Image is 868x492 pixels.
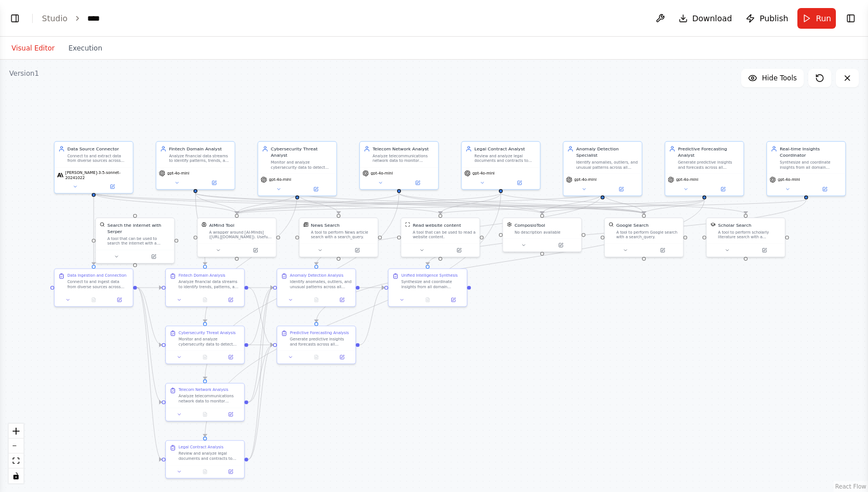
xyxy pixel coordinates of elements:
img: SerplyWebSearchTool [609,222,614,227]
div: Predictive Forecasting Analyst [678,146,739,158]
button: toggle interactivity [9,468,24,483]
div: Connect to and ingest data from diverse sources across fintech, cybersecurity, telecom, and legal... [67,279,129,289]
button: Open in side panel [331,296,353,304]
g: Edge from d0160064-0eb8-4872-b323-932f0823dbfb to 629f8d15-8791-42e2-b8ed-cefa853e66ba [234,193,300,214]
div: No description available [514,230,578,235]
button: Open in side panel [705,185,741,193]
div: Telecom Network AnalysisAnalyze telecommunications network data to monitor performance, identify ... [165,383,245,421]
div: Real-time Insights Coordinator [780,146,841,158]
button: No output available [192,353,219,361]
button: No output available [414,296,441,304]
a: Studio [42,14,68,23]
g: Edge from d0160064-0eb8-4872-b323-932f0823dbfb to 7b444c6a-60d2-4ef8-8747-572c3b07538b [202,193,301,322]
button: Open in side panel [135,253,172,260]
img: ComposioTool [507,222,512,227]
button: Open in side panel [108,296,130,304]
div: Predictive Forecasting AnalystGenerate predictive insights and forecasts across all domains using... [665,141,745,196]
nav: breadcrumb [42,13,112,24]
div: News Search [311,222,340,228]
div: Synthesize and coordinate insights from all domain analysts and specialists to provide unified, r... [401,279,463,289]
g: Edge from 08b98209-b9a3-4e1b-9286-2632ef188f48 to 07de5c3a-c916-43ec-9d92-4e7a9eb4287d [641,199,707,214]
g: Edge from 08b98209-b9a3-4e1b-9286-2632ef188f48 to bc7e1915-551e-4c4a-84ad-87195621a532 [313,199,707,322]
div: Predictive Forecasting Analysis [290,330,349,335]
button: Publish [741,8,793,29]
g: Edge from 38d488de-ee6c-4b1a-8102-7f7c40ae0ebd to 8b8d0231-706a-4bd1-8c4d-348849f39530 [313,193,606,265]
g: Edge from d59543ed-13d4-42a6-8142-5d1e226edd47 to dd92cce0-61eb-471a-994d-d03fa3a70473 [202,193,504,436]
span: [PERSON_NAME]-3-5-sonnet-20241022 [65,170,130,180]
div: Identify anomalies, outliers, and unusual patterns across all domain data streams using advanced ... [576,160,638,170]
button: Open in side panel [298,185,334,193]
g: Edge from 7b444c6a-60d2-4ef8-8747-572c3b07538b to bc7e1915-551e-4c4a-84ad-87195621a532 [248,342,273,348]
g: Edge from d59543ed-13d4-42a6-8142-5d1e226edd47 to d8a66341-3519-4ed5-a88a-987a28ed92e9 [498,193,749,214]
div: ScrapeWebsiteToolRead website contentA tool that can be used to read a website content. [401,218,480,257]
button: Show right sidebar [843,10,859,26]
div: Scholar Search [718,222,751,228]
button: Open in side panel [339,246,375,254]
div: Search the internet with Serper [107,222,170,235]
g: Edge from bc7e1915-551e-4c4a-84ad-87195621a532 to 8b2da380-e2dd-4208-a497-30574e9b88d1 [359,284,384,348]
button: Open in side panel [441,246,477,254]
div: A tool that can be used to search the internet with a search_query. Supports different search typ... [107,236,170,246]
span: Hide Tools [762,73,797,83]
div: Review and analyze legal documents and contracts to extract key terms, identify risks, and ensure... [474,153,536,164]
div: Generate predictive insights and forecasts across all domains using time series analysis, machine... [678,160,739,170]
div: Anomaly Detection SpecialistIdentify anomalies, outliers, and unusual patterns across all domain ... [563,141,642,196]
button: Open in side panel [501,179,537,187]
g: Edge from 0f4b3534-b27c-408e-bc87-1e9f75a10608 to 8b2da380-e2dd-4208-a497-30574e9b88d1 [424,199,809,265]
a: React Flow attribution [835,483,866,490]
g: Edge from 7dede6f7-f894-475c-a76b-674e2c91c38f to bc7e1915-551e-4c4a-84ad-87195621a532 [248,284,273,348]
button: Open in side panel [645,246,681,254]
div: A tool that can be used to read a website content. [413,230,476,240]
span: gpt-4o-mini [676,177,699,182]
div: Generate predictive insights and forecasts across all domains using advanced analytics and machin... [290,336,351,347]
div: Analyze financial data streams to identify patterns, trends, and insights specific to {fintech_fo... [169,153,230,164]
button: Open in side panel [220,353,242,361]
div: SerplyNewsSearchToolNews SearchA tool to perform News article search with a search_query. [299,218,379,257]
div: Read website content [413,222,461,228]
button: No output available [192,410,219,418]
g: Edge from 83cb0330-6f43-492a-86c0-08bbd714cc56 to 629f8d15-8791-42e2-b8ed-cefa853e66ba [91,193,240,214]
button: Execution [61,41,109,55]
div: A tool to perform scholarly literature search with a search_query. [718,230,781,240]
div: Data Ingestion and ConnectionConnect to and ingest data from diverse sources across fintech, cybe... [54,268,134,307]
button: Show left sidebar [7,10,23,26]
div: A tool to perform Google search with a search_query. [616,230,679,240]
div: Cybersecurity Threat AnalysisMonitor and analyze cybersecurity data to detect threats, vulnerabil... [165,326,245,364]
g: Edge from dd92cce0-61eb-471a-994d-d03fa3a70473 to bc7e1915-551e-4c4a-84ad-87195621a532 [248,342,273,463]
button: No output available [192,296,219,304]
div: Identify anomalies, outliers, and unusual patterns across all domain data streams using advanced ... [290,279,351,289]
div: Legal Contract Analyst [474,146,536,152]
button: Open in side panel [443,296,464,304]
g: Edge from a0cb1a03-aa0a-4833-93a9-088ca6c080c2 to 7b444c6a-60d2-4ef8-8747-572c3b07538b [137,284,162,348]
button: Download [674,8,737,29]
button: Open in side panel [603,185,640,193]
button: Open in side panel [807,185,843,193]
button: Run [797,8,836,29]
button: Open in side panel [400,179,436,187]
g: Edge from 5c8b2bee-6b77-42b9-92ef-8a9aa1c64932 to 763cac2c-8447-4f33-8a66-6c3387f70d74 [202,193,402,379]
g: Edge from ac8f5185-1b3d-4c80-902e-616ebaf165ea to 7dede6f7-f894-475c-a76b-674e2c91c38f [192,193,208,265]
img: SerplyScholarSearchTool [710,222,715,227]
div: Telecom Network AnalystAnalyze telecommunications network data to monitor performance, identify o... [359,141,439,190]
button: No output available [80,296,107,304]
div: Legal Contract Analysis [179,444,223,450]
button: Visual Editor [5,41,61,55]
div: Google Search [616,222,648,228]
div: Anomaly Detection AnalysisIdentify anomalies, outliers, and unusual patterns across all domain da... [277,268,356,307]
img: SerplyNewsSearchTool [303,222,308,227]
button: zoom in [9,424,24,439]
g: Edge from a0cb1a03-aa0a-4833-93a9-088ca6c080c2 to dd92cce0-61eb-471a-994d-d03fa3a70473 [137,284,162,462]
div: Unified Intelligence SynthesisSynthesize and coordinate insights from all domain analysts and spe... [388,268,468,307]
div: Analyze financial data streams to identify trends, patterns, and insights specific to {fintech_fo... [179,279,240,289]
button: zoom out [9,439,24,454]
div: Data Source ConnectorConnect to and extract data from diverse sources across {target_domains} inc... [54,141,134,193]
div: ComposioToolComposioToolNo description available [502,218,582,252]
div: Monitor and analyze cybersecurity data to detect threats, vulnerabilities, and security incidents... [179,336,240,347]
span: gpt-4o-mini [778,177,800,182]
div: Fintech Domain Analyst [169,146,230,152]
div: Synthesize and coordinate insights from all domain analysts and specialists to provide unified, r... [780,160,841,170]
g: Edge from 7b444c6a-60d2-4ef8-8747-572c3b07538b to 8b8d0231-706a-4bd1-8c4d-348849f39530 [248,284,273,348]
g: Edge from 763cac2c-8447-4f33-8a66-6c3387f70d74 to bc7e1915-551e-4c4a-84ad-87195621a532 [248,342,273,405]
div: Version 1 [9,69,39,78]
div: Telecom Network Analysis [179,388,228,393]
